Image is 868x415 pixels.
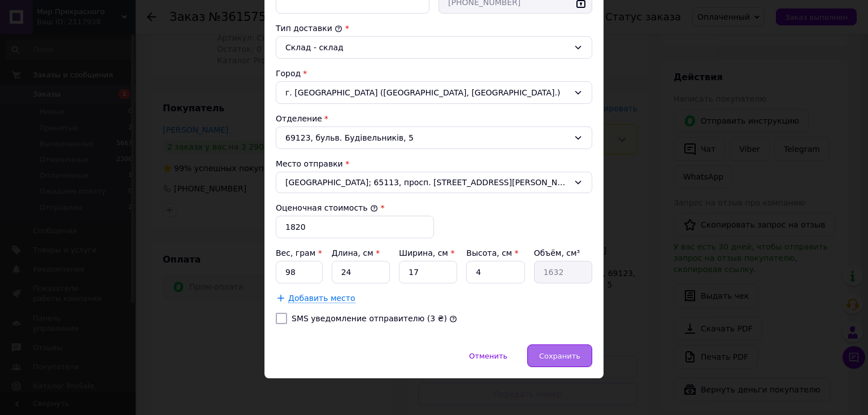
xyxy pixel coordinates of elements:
label: Длина, см [332,248,380,257]
label: Вес, грам [276,248,322,257]
span: [GEOGRAPHIC_DATA]; 65113, просп. [STREET_ADDRESS][PERSON_NAME] [285,177,569,188]
label: Высота, см [466,248,518,257]
span: Добавить место [288,294,355,303]
span: Сохранить [539,352,580,360]
div: г. [GEOGRAPHIC_DATA] ([GEOGRAPHIC_DATA], [GEOGRAPHIC_DATA].) [276,81,592,104]
div: Место отправки [276,158,592,169]
span: Отменить [469,352,507,360]
div: Город [276,68,592,79]
div: 69123, бульв. Будівельників, 5 [276,126,592,149]
div: Склад - склад [285,41,569,54]
label: Ширина, см [399,248,454,257]
div: Тип доставки [276,23,592,34]
div: Объём, см³ [534,247,592,259]
label: Оценочная стоимость [276,203,378,212]
div: Отделение [276,113,592,124]
label: SMS уведомление отправителю (3 ₴) [292,314,447,323]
